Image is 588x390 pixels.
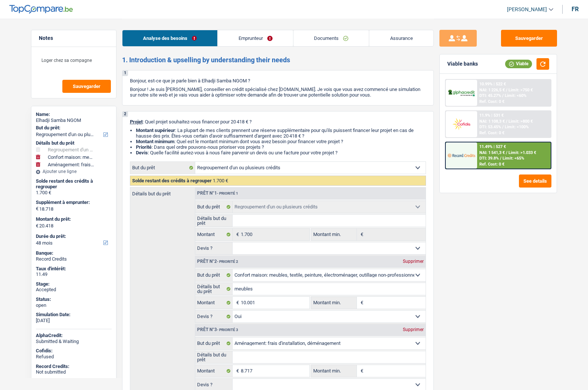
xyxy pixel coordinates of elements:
[479,150,505,155] span: NAI: 1 541,3 €
[447,61,478,67] div: Viable banks
[36,256,112,262] div: Record Credits
[506,88,507,92] span: /
[122,30,218,46] a: Analyse des besoins
[195,365,233,377] label: Montant
[507,6,547,13] span: [PERSON_NAME]
[502,93,504,98] span: /
[36,169,112,174] div: Ajouter une ligne
[36,199,110,205] label: Supplément à emprunter:
[39,35,109,41] h5: Notes
[195,215,233,227] label: Détails but du prêt
[479,125,501,129] span: DTI: 53.45%
[130,119,143,125] span: Projet
[508,88,533,92] span: Limit: >750 €
[36,339,112,345] div: Submitted & Waiting
[479,144,506,149] div: 11.49% | 527 €
[479,93,501,98] span: DTI: 45.27%
[36,354,112,360] div: Refused
[479,113,504,118] div: 11.9% | 531 €
[572,6,579,13] div: fr
[195,229,233,240] label: Montant
[401,327,426,332] div: Supprimer
[136,139,174,144] strong: Montant minimum
[195,337,233,349] label: But du prêt
[195,327,240,332] div: Prêt n°3
[36,223,38,229] span: €
[36,281,112,287] div: Stage:
[505,60,532,68] div: Viable
[36,271,112,277] div: 11.49
[195,283,233,295] label: Détails but du prêt
[130,162,195,174] label: But du prêt
[448,148,475,162] img: Record Credits
[36,117,112,123] div: Elhadji Samba NGOM
[36,250,112,256] div: Banque:
[9,5,73,14] img: TopCompare Logo
[369,30,433,46] a: Assurance
[36,190,112,196] div: 1.700 €
[508,119,533,124] span: Limit: >800 €
[479,162,504,167] div: Ref. Cost: 0 €
[130,78,426,84] p: Bonjour, est-ce que je parle bien à Elhadji Samba NGOM ?
[132,178,212,183] span: Solde restant des crédits à regrouper
[36,216,110,222] label: Montant du prêt:
[479,82,506,87] div: 10.99% | 522 €
[217,328,238,332] span: - Priorité 3
[136,128,426,139] li: : La plupart de mes clients prennent une réserve supplémentaire pour qu'ils puissent financer leu...
[36,206,38,212] span: €
[36,333,112,339] div: AlphaCredit:
[505,93,526,98] span: Limit: <60%
[130,188,195,196] label: Détails but du prêt
[501,3,553,16] a: [PERSON_NAME]
[357,229,365,240] span: €
[36,233,110,239] label: Durée du prêt:
[136,150,148,155] span: Devis
[36,296,112,302] div: Status:
[195,191,240,196] div: Prêt n°1
[130,119,426,125] p: : Quel projet souhaitez-vous financer pour 20 418 € ?
[508,150,536,155] span: Limit: >1.033 €
[36,369,112,375] div: Not submitted
[519,174,551,188] button: See details
[479,119,505,124] span: NAI: 1 108,3 €
[36,125,110,131] label: But du prêt:
[136,144,426,150] li: : Dans quel ordre pouvons-nous prioriser vos projets ?
[36,312,112,318] div: Simulation Date:
[136,144,152,150] strong: Priorité
[136,128,175,133] strong: Montant supérieur
[500,156,501,161] span: /
[233,297,241,309] span: €
[73,84,100,89] span: Sauvegarder
[506,119,507,124] span: /
[195,242,233,254] label: Devis ?
[62,80,111,93] button: Sauvegarder
[479,156,499,161] span: DTI: 39.8%
[36,364,112,369] div: Record Credits:
[311,365,357,377] label: Montant min.
[36,302,112,308] div: open
[36,348,112,354] div: Cofidis:
[479,130,504,135] div: Ref. Cost: 0 €
[311,229,357,240] label: Montant min.
[479,99,504,104] div: Ref. Cost: 0 €
[401,259,426,264] div: Supprimer
[122,70,128,76] div: 1
[195,297,233,309] label: Montant
[195,311,233,323] label: Devis ?
[506,150,507,155] span: /
[122,56,434,64] h2: 1. Introduction & upselling by understanding their needs
[479,88,505,92] span: NAI: 1 226,5 €
[502,125,504,129] span: /
[233,229,241,240] span: €
[130,87,426,98] p: Bonjour ! Je suis [PERSON_NAME], conseiller en crédit spécialisé chez [DOMAIN_NAME]. Je vois que ...
[448,89,475,97] img: AlphaCredit
[122,111,128,117] div: 2
[217,191,238,195] span: - Priorité 1
[136,150,426,155] li: : Quelle facilité auriez-vous à nous faire parvenir un devis ou une facture pour votre projet ?
[36,318,112,324] div: [DATE]
[36,111,112,117] div: Name:
[36,178,112,190] div: Solde restant des crédits à regrouper
[233,365,241,377] span: €
[293,30,369,46] a: Documents
[448,117,475,131] img: Cofidis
